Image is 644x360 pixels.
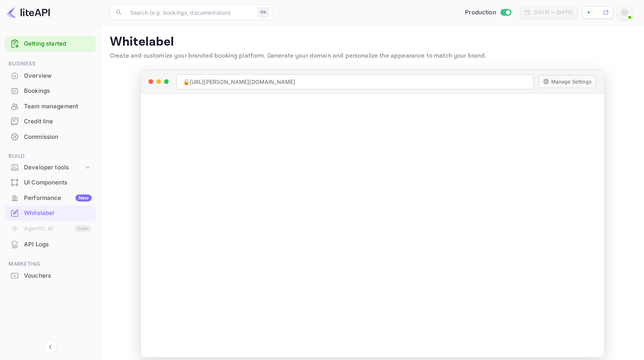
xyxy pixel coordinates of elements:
[24,72,92,80] div: Overview
[5,99,96,114] div: Team management
[5,130,96,144] a: Commission
[5,268,96,283] div: Vouchers
[125,5,255,20] input: Search (e.g. bookings, documentation)
[5,114,96,129] div: Credit line
[5,237,96,251] a: API Logs
[24,133,92,142] div: Commission
[24,117,92,126] div: Credit line
[5,191,96,206] div: PerformanceNew
[538,75,596,88] button: Manage Settings
[465,8,496,17] span: Production
[24,102,92,111] div: Team management
[6,6,50,19] img: LiteAPI logo
[24,163,84,172] div: Developer tools
[5,175,96,190] div: UI Components
[24,87,92,96] div: Bookings
[5,84,96,99] div: Bookings
[5,206,96,220] a: Whitelabel
[24,39,92,48] a: Getting started
[5,175,96,189] a: UI Components
[43,340,57,354] button: Collapse navigation
[5,36,96,52] div: Getting started
[5,152,96,160] span: Build
[5,60,96,68] span: Business
[5,206,96,221] div: Whitelabel
[24,209,92,218] div: Whitelabel
[75,195,92,201] div: New
[24,194,92,203] div: Performance
[110,34,635,50] p: Whitelabel
[462,8,514,17] div: Switch to Sandbox mode
[258,7,269,17] div: ⌘K
[24,271,92,280] div: Vouchers
[5,68,96,84] div: Overview
[534,9,572,16] div: [DATE] — [DATE]
[5,114,96,128] a: Credit line
[5,99,96,113] a: Team management
[24,240,92,249] div: API Logs
[5,237,96,252] div: API Logs
[5,68,96,83] a: Overview
[176,74,534,89] div: 🔒 [URL][PERSON_NAME][DOMAIN_NAME]
[5,260,96,268] span: Marketing
[24,178,92,187] div: UI Components
[5,130,96,145] div: Commission
[110,51,635,61] p: Create and customize your branded booking platform. Generate your domain and personalize the appe...
[5,268,96,283] a: Vouchers
[5,161,96,174] div: Developer tools
[5,84,96,98] a: Bookings
[5,191,96,205] a: PerformanceNew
